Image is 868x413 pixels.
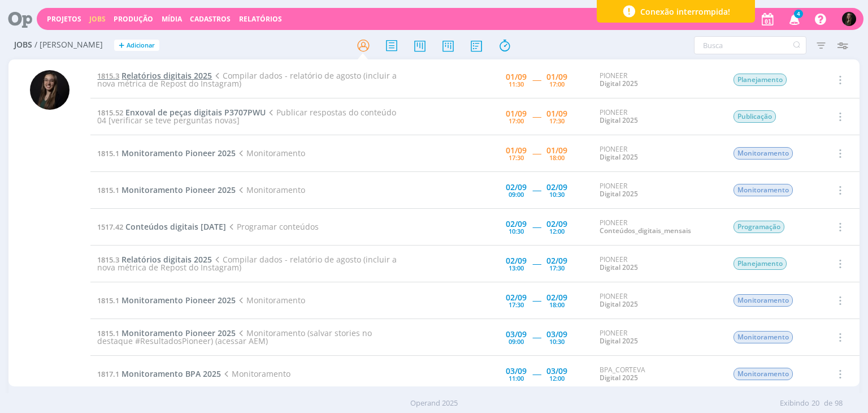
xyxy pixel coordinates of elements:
[239,14,282,24] a: Relatórios
[47,14,81,24] a: Projetos
[114,14,153,24] a: Produção
[509,81,524,87] div: 11:30
[600,182,716,199] div: PIONEER
[509,338,524,345] div: 09:00
[97,222,123,232] span: 1517.42
[546,330,567,338] div: 03/09
[236,15,285,24] button: Relatórios
[97,254,396,273] span: Compilar dados - relatório de agosto (incluir a nova métrica de Repost do Instagram)
[549,228,565,234] div: 12:00
[549,118,565,124] div: 17:30
[89,14,106,24] a: Jobs
[546,147,567,154] div: 01/09
[782,9,805,29] button: 4
[532,332,541,342] span: -----
[824,398,832,409] span: de
[506,147,527,154] div: 01/09
[97,70,212,81] a: 1815.3Relatórios digitais 2025
[734,294,793,307] span: Monitoramento
[114,40,159,51] button: +Adicionar
[546,110,567,118] div: 01/09
[549,81,565,87] div: 17:00
[97,328,371,346] span: Monitoramento (salvar stories no destaque #ResultadosPioneer) (acessar AEM)
[97,148,119,158] span: 1815.1
[162,14,182,24] a: Mídia
[97,369,119,379] span: 1817.1
[509,265,524,271] div: 13:00
[125,107,266,118] span: Enxoval de peças digitais P3707PWU
[121,368,221,379] span: Monitoramento BPA 2025
[546,294,567,302] div: 02/09
[546,367,567,375] div: 03/09
[509,302,524,308] div: 17:30
[236,184,305,195] span: Monitoramento
[549,375,565,381] div: 12:00
[236,148,305,158] span: Monitoramento
[842,12,856,26] img: N
[532,258,541,269] span: -----
[509,191,524,197] div: 09:00
[600,152,638,162] a: Digital 2025
[97,254,212,265] a: 1815.3Relatórios digitais 2025
[734,368,793,380] span: Monitoramento
[734,221,784,233] span: Programação
[97,107,266,118] a: 1815.52Enxoval de peças digitais P3707PWU
[532,184,541,195] span: -----
[600,373,638,382] a: Digital 2025
[509,118,524,124] div: 17:00
[506,257,527,265] div: 02/09
[549,338,565,345] div: 10:30
[600,72,716,88] div: PIONEER
[190,14,231,24] span: Cadastros
[600,145,716,162] div: PIONEER
[97,71,119,81] span: 1815.3
[600,109,716,125] div: PIONEER
[119,40,124,51] span: +
[97,295,236,306] a: 1815.1Monitoramento Pioneer 2025
[186,15,234,24] button: Cadastros
[506,367,527,375] div: 03/09
[97,185,119,195] span: 1815.1
[600,299,638,309] a: Digital 2025
[734,110,776,123] span: Publicação
[509,154,524,161] div: 17:30
[221,368,290,379] span: Monitoramento
[97,107,123,118] span: 1815.52
[811,398,819,409] span: 20
[97,368,221,379] a: 1817.1Monitoramento BPA 2025
[600,115,638,125] a: Digital 2025
[97,221,226,232] a: 1517.42Conteúdos digitais [DATE]
[86,15,109,24] button: Jobs
[158,15,185,24] button: Mídia
[532,74,541,85] span: -----
[546,220,567,228] div: 02/09
[127,42,155,49] span: Adicionar
[97,184,236,195] a: 1815.1Monitoramento Pioneer 2025
[734,257,787,270] span: Planejamento
[97,70,396,89] span: Compilar dados - relatório de agosto (incluir a nova métrica de Repost do Instagram)
[506,294,527,302] div: 02/09
[97,107,396,126] span: Publicar respostas do conteúdo 04 [verificar se teve perguntas novas]
[97,328,236,338] a: 1815.1Monitoramento Pioneer 2025
[600,329,716,346] div: PIONEER
[600,226,691,235] a: Conteúdos_digitais_mensais
[734,331,793,343] span: Monitoramento
[600,189,638,199] a: Digital 2025
[121,328,236,338] span: Monitoramento Pioneer 2025
[600,366,716,382] div: BPA_CORTEVA
[121,70,212,81] span: Relatórios digitais 2025
[734,74,787,86] span: Planejamento
[600,263,638,272] a: Digital 2025
[549,191,565,197] div: 10:30
[509,375,524,381] div: 11:00
[549,302,565,308] div: 18:00
[30,70,70,110] img: N
[532,148,541,158] span: -----
[640,6,730,18] span: Conexão interrompida!
[34,40,103,50] span: / [PERSON_NAME]
[794,10,803,18] span: 4
[121,254,212,265] span: Relatórios digitais 2025
[600,256,716,272] div: PIONEER
[506,220,527,228] div: 02/09
[121,295,236,306] span: Monitoramento Pioneer 2025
